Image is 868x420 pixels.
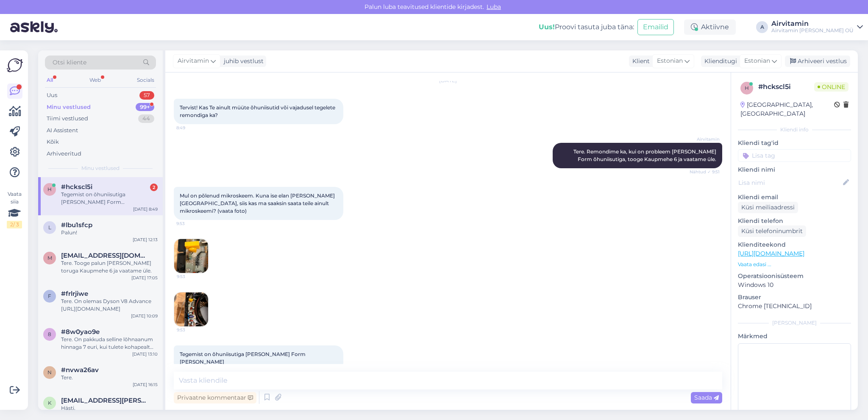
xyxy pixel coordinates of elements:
[738,319,851,327] div: [PERSON_NAME]
[738,261,851,268] p: Vaata edasi ...
[220,57,264,66] div: juhib vestlust
[61,374,158,381] div: Tere.
[47,255,52,261] span: m
[738,293,851,302] p: Brauser
[657,56,683,66] span: Estonian
[61,221,92,229] span: #lbu1sfcp
[756,21,768,33] div: A
[139,91,154,100] div: 57
[180,104,337,118] span: Tervist! Kas Te ainult müüte õhuniisutid või vajadusel tegelete remondiga ka?
[133,206,158,212] div: [DATE] 8:49
[47,150,81,158] div: Arhiveeritud
[61,191,158,206] div: Tegemist on õhuniisutiga [PERSON_NAME] Form [PERSON_NAME]
[133,236,158,243] div: [DATE] 12:13
[174,392,256,403] div: Privaatne kommentaar
[178,56,209,66] span: Airvitamin
[47,114,88,123] div: Tiimi vestlused
[48,400,52,406] span: k
[738,149,851,162] input: Lisa tag
[629,57,650,66] div: Klient
[61,290,88,298] span: #frlrjiwe
[88,75,103,86] div: Web
[131,275,158,281] div: [DATE] 17:05
[688,136,720,142] span: Airvitamin
[177,273,209,280] span: 9:53
[47,91,57,100] div: Uus
[133,381,158,388] div: [DATE] 16:15
[177,327,209,333] span: 9:53
[61,328,100,336] span: #8w0yao9e
[61,252,149,259] span: maris_20@msn.com
[738,126,851,134] div: Kliendi info
[61,229,158,236] div: Palun!
[701,57,737,66] div: Klienditugi
[758,82,814,92] div: # hckscl5i
[7,190,22,228] div: Vaata siia
[738,240,851,249] p: Klienditeekond
[61,298,158,313] div: Tere. On olemas Dyson V8 Advance [URL][DOMAIN_NAME]
[573,148,718,162] span: Tere. Remondime ka, kui on probleem [PERSON_NAME] Form õhuniisutiga, tooge Kaupmehe 6 ja vaatame ...
[7,57,23,73] img: Askly Logo
[61,397,149,404] span: kaisa.rentel@gmail.com
[694,394,719,401] span: Saada
[738,165,851,174] p: Kliendi nimi
[785,56,850,67] div: Arhiveeri vestlus
[48,224,51,231] span: l
[738,302,851,311] p: Chrome [TECHNICAL_ID]
[484,3,504,11] span: Luba
[180,192,335,214] span: Mul on põlenud mikroskeem. Kuna ise elan [PERSON_NAME][GEOGRAPHIC_DATA], siis kas ma saaksin saat...
[61,336,158,351] div: Tere. On pakkuda selline lõhnaanum hinnaga 7 euri, kui tulete kohapealt ostma. Saatmisel lisandub...
[61,404,158,412] div: Hästi.
[684,19,736,35] div: Aktiivne
[53,58,86,67] span: Otsi kliente
[174,292,208,326] img: Attachment
[738,217,851,225] p: Kliendi telefon
[738,225,806,237] div: Küsi telefoninumbrit
[7,221,22,228] div: 2 / 3
[47,138,59,146] div: Kõik
[47,369,52,375] span: n
[688,169,720,175] span: Nähtud ✓ 9:51
[45,75,55,86] div: All
[135,75,156,86] div: Socials
[132,351,158,357] div: [DATE] 13:10
[47,186,52,192] span: h
[738,139,851,147] p: Kliendi tag'id
[61,259,158,275] div: Tere. Tooge palun [PERSON_NAME] toruga Kaupmehe 6 ja vaatame üle.
[61,183,92,191] span: #hckscl5i
[138,114,154,123] div: 44
[174,239,208,273] img: Attachment
[176,125,208,131] span: 8:49
[637,19,674,35] button: Emailid
[136,103,154,111] div: 99+
[738,193,851,202] p: Kliendi email
[81,164,120,172] span: Minu vestlused
[745,85,749,91] span: h
[771,20,854,27] div: Airvitamin
[771,20,863,34] a: AirvitaminAirvitamin [PERSON_NAME] OÜ
[738,202,798,213] div: Küsi meiliaadressi
[738,250,804,257] a: [URL][DOMAIN_NAME]
[738,178,841,187] input: Lisa nimi
[150,184,158,191] div: 2
[48,293,51,299] span: f
[738,272,851,281] p: Operatsioonisüsteem
[47,103,91,111] div: Minu vestlused
[738,281,851,289] p: Windows 10
[539,23,555,31] b: Uus!
[740,100,834,118] div: [GEOGRAPHIC_DATA], [GEOGRAPHIC_DATA]
[744,56,770,66] span: Estonian
[47,126,78,135] div: AI Assistent
[180,351,307,365] span: Tegemist on õhuniisutiga [PERSON_NAME] Form [PERSON_NAME]
[131,313,158,319] div: [DATE] 10:09
[814,82,849,92] span: Online
[61,366,99,374] span: #nvwa26av
[48,331,51,337] span: 8
[771,27,854,34] div: Airvitamin [PERSON_NAME] OÜ
[176,220,208,227] span: 9:53
[539,22,634,32] div: Proovi tasuta juba täna:
[738,332,851,341] p: Märkmed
